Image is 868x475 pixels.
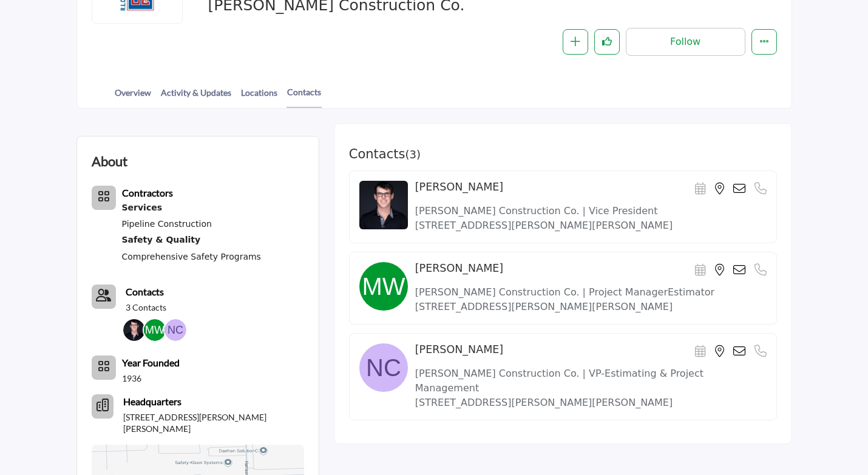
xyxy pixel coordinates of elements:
p: [STREET_ADDRESS][PERSON_NAME][PERSON_NAME] [415,218,767,233]
a: 3 Contacts [126,302,166,314]
a: Comprehensive Safety Programs [122,252,261,261]
h4: [PERSON_NAME] [415,343,503,356]
p: [PERSON_NAME] Construction Co. | Vice President [415,204,767,218]
p: [STREET_ADDRESS][PERSON_NAME][PERSON_NAME] [123,411,304,435]
h2: About [92,151,127,171]
span: 3 [409,148,416,161]
a: Contractors [122,189,173,198]
button: Follow [626,28,745,56]
a: Link of redirect to contact page [92,285,116,309]
div: Comprehensive offerings for pipeline construction, maintenance, and repair across various infrast... [122,200,261,216]
p: [PERSON_NAME] Construction Co. | VP-Estimating & Project Management [415,366,767,396]
p: [PERSON_NAME] Construction Co. | Project ManagerEstimator [415,285,767,300]
h4: [PERSON_NAME] [415,262,503,275]
b: Headquarters [123,394,181,409]
button: Category Icon [92,186,116,210]
p: [STREET_ADDRESS][PERSON_NAME][PERSON_NAME] [415,396,767,410]
h4: [PERSON_NAME] [415,181,503,194]
a: Safety & Quality [122,232,261,248]
img: Noah C. [164,319,186,341]
div: Unwavering commitment to ensuring the highest standards of safety, compliance, and quality control. [122,232,261,248]
b: Contacts [126,286,164,297]
span: ( ) [405,148,421,161]
a: Contacts [287,86,322,108]
a: Locations [240,86,278,107]
button: Like [594,29,620,55]
img: image [359,262,408,311]
a: Contacts [126,285,164,299]
b: Contractors [122,187,173,198]
h3: Contacts [349,147,421,162]
a: Activity & Updates [160,86,232,107]
img: Remi C. [123,319,145,341]
a: Pipeline Construction [122,219,212,229]
b: Year Founded [122,355,180,370]
img: Mitchell W. [144,319,166,341]
button: No of member icon [92,355,116,380]
p: 1936 [122,372,141,385]
img: image [359,343,408,392]
button: Headquarter icon [92,394,114,419]
a: Services [122,200,261,216]
p: [STREET_ADDRESS][PERSON_NAME][PERSON_NAME] [415,300,767,314]
button: Contact-Employee Icon [92,285,116,309]
a: Overview [114,86,152,107]
img: image [359,181,408,229]
button: More details [751,29,777,55]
